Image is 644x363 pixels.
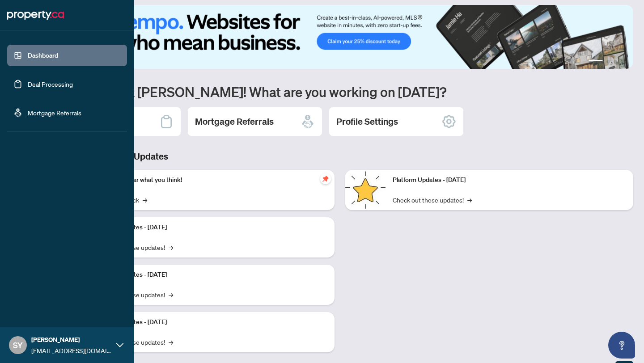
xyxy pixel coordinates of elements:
span: [EMAIL_ADDRESS][DOMAIN_NAME] [31,346,112,355]
span: → [169,242,173,252]
span: → [467,195,472,205]
img: Platform Updates - June 23, 2025 [345,170,386,210]
p: Platform Updates - [DATE] [94,270,327,280]
span: → [169,337,173,347]
button: Open asap [608,332,635,359]
a: Dashboard [28,51,58,59]
a: Deal Processing [28,80,73,88]
span: SY [13,339,23,351]
p: Platform Updates - [DATE] [393,175,626,185]
p: Platform Updates - [DATE] [94,317,327,327]
button: 3 [614,60,617,63]
h1: Welcome back [PERSON_NAME]! What are you working on [DATE]? [47,83,633,100]
button: 1 [589,60,603,63]
a: Mortgage Referrals [28,109,81,117]
span: pushpin [320,173,331,184]
img: Slide 0 [47,5,633,69]
button: 4 [621,60,624,63]
button: 2 [606,60,610,63]
h3: Brokerage & Industry Updates [47,150,633,163]
h2: Profile Settings [336,115,398,128]
h2: Mortgage Referrals [195,115,274,128]
span: → [169,290,173,300]
p: We want to hear what you think! [94,175,327,185]
span: [PERSON_NAME] [31,335,112,345]
a: Check out these updates!→ [393,195,472,205]
span: → [143,195,147,205]
img: logo [7,8,64,22]
p: Platform Updates - [DATE] [94,223,327,232]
